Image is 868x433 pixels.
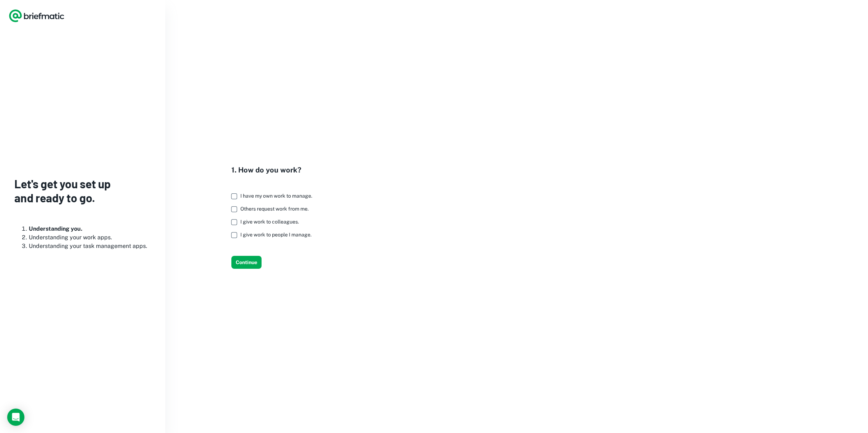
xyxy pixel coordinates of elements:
[240,219,299,225] span: I give work to colleagues.
[7,409,24,426] div: Load Chat
[9,9,65,23] a: Logo
[29,225,82,232] b: Understanding you.
[240,206,309,212] span: Others request work from me.
[14,177,151,204] h3: Let's get you set up and ready to go.
[29,242,151,250] li: Understanding your task management apps.
[231,256,262,269] button: Continue
[240,193,312,199] span: I have my own work to manage.
[29,233,151,242] li: Understanding your work apps.
[231,165,318,175] h4: 1. How do you work?
[240,232,311,238] span: I give work to people I manage.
